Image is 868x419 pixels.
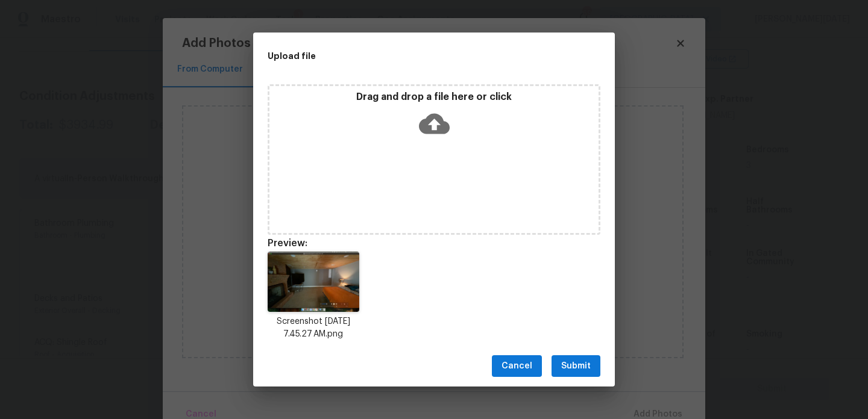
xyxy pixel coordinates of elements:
p: Drag and drop a file here or click [269,91,599,104]
button: Cancel [492,355,542,377]
h2: Upload file [268,49,546,63]
img: utwAAAABJRU5ErkJggg== [268,252,359,312]
span: Cancel [502,359,532,374]
button: Submit [552,355,600,377]
p: Screenshot [DATE] 7.45.27 AM.png [268,315,359,341]
span: Submit [561,359,591,374]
